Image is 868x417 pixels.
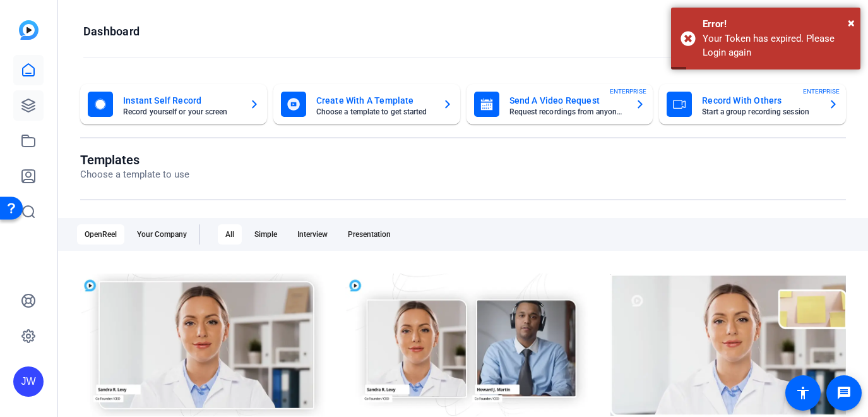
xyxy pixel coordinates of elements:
[316,108,432,116] mat-card-subtitle: Choose a template to get started
[129,224,194,245] div: Your Company
[702,93,818,108] mat-card-title: Record With Others
[340,224,398,245] div: Presentation
[80,84,267,124] button: Instant Self RecordRecord yourself or your screen
[509,93,626,108] mat-card-title: Send A Video Request
[247,224,285,245] div: Simple
[702,108,818,116] mat-card-subtitle: Start a group recording session
[803,87,840,96] span: ENTERPRISE
[703,17,851,32] div: Error!
[218,224,242,245] div: All
[13,366,44,397] div: JW
[836,385,852,401] mat-icon: message
[123,93,239,108] mat-card-title: Instant Self Record
[703,32,851,60] div: Your Token has expired. Please Login again
[80,167,189,182] p: Choose a template to use
[659,84,846,124] button: Record With OthersStart a group recording sessionENTERPRISE
[316,93,432,108] mat-card-title: Create With A Template
[848,13,855,32] button: Close
[848,15,855,30] span: ×
[610,87,646,96] span: ENTERPRISE
[467,84,653,124] button: Send A Video RequestRequest recordings from anyone, anywhereENTERPRISE
[19,20,39,40] img: blue-gradient.svg
[273,84,460,124] button: Create With A TemplateChoose a template to get started
[80,152,189,167] h1: Templates
[795,385,811,401] mat-icon: accessibility
[83,24,140,39] h1: Dashboard
[509,108,626,116] mat-card-subtitle: Request recordings from anyone, anywhere
[290,224,335,245] div: Interview
[123,108,239,116] mat-card-subtitle: Record yourself or your screen
[77,224,124,245] div: OpenReel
